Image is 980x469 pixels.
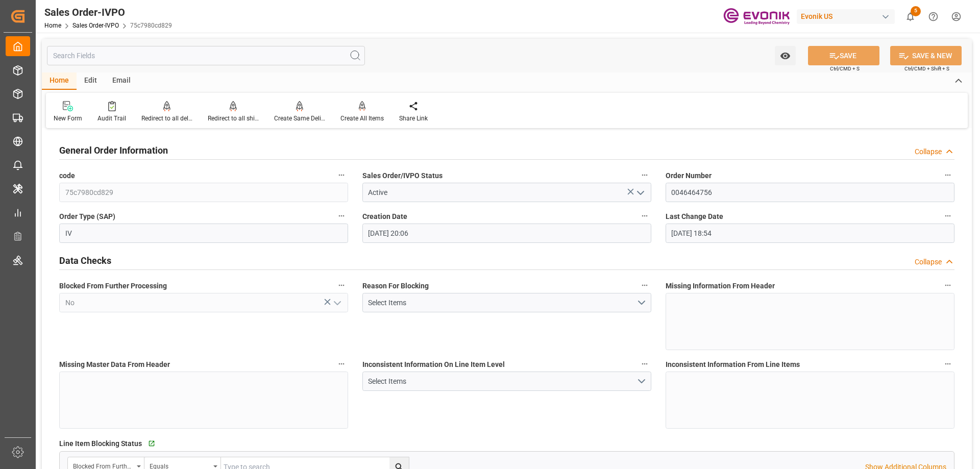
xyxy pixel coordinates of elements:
[59,438,142,449] span: Line Item Blocking Status
[666,281,775,291] span: Missing Information From Header
[59,254,111,267] h2: Data Checks
[666,170,712,181] span: Order Number
[775,46,796,65] button: open menu
[44,5,172,20] div: Sales Order-IVPO
[399,114,428,123] div: Share Link
[59,281,167,291] span: Blocked From Further Processing
[105,72,138,90] div: Email
[362,372,651,391] button: open menu
[59,143,168,157] h2: General Order Information
[666,359,800,370] span: Inconsistent Information From Line Items
[335,279,348,292] button: Blocked From Further Processing
[922,5,945,28] button: Help Center
[941,357,954,371] button: Inconsistent Information From Line Items
[915,146,942,157] div: Collapse
[141,114,192,123] div: Redirect to all deliveries
[941,168,954,182] button: Order Number
[54,114,82,123] div: New Form
[362,281,429,291] span: Reason For Blocking
[915,257,942,267] div: Collapse
[47,46,365,65] input: Search Fields
[904,65,949,72] span: Ctrl/CMD + Shift + S
[666,224,954,243] input: MM-DD-YYYY HH:MM
[362,170,443,181] span: Sales Order/IVPO Status
[911,6,921,16] span: 5
[830,65,860,72] span: Ctrl/CMD + S
[340,114,384,123] div: Create All Items
[666,211,723,222] span: Last Change Date
[638,279,651,292] button: Reason For Blocking
[362,224,651,243] input: MM-DD-YYYY HH:MM
[208,114,259,123] div: Redirect to all shipments
[77,72,105,90] div: Edit
[368,376,636,387] div: Select Items
[941,209,954,223] button: Last Change Date
[59,359,170,370] span: Missing Master Data From Header
[638,357,651,371] button: Inconsistent Information On Line Item Level
[362,293,651,312] button: open menu
[362,359,505,370] span: Inconsistent Information On Line Item Level
[899,5,922,28] button: show 5 new notifications
[335,209,348,223] button: Order Type (SAP)
[59,170,75,181] span: code
[42,72,77,90] div: Home
[44,22,61,29] a: Home
[638,209,651,223] button: Creation Date
[72,22,119,29] a: Sales Order-IVPO
[808,46,879,65] button: SAVE
[941,279,954,292] button: Missing Information From Header
[890,46,962,65] button: SAVE & NEW
[797,7,899,26] button: Evonik US
[329,295,344,311] button: open menu
[362,211,407,222] span: Creation Date
[97,114,126,123] div: Audit Trail
[368,298,636,308] div: Select Items
[59,211,115,222] span: Order Type (SAP)
[274,114,325,123] div: Create Same Delivery Date
[335,168,348,182] button: code
[797,9,895,24] div: Evonik US
[632,185,647,201] button: open menu
[638,168,651,182] button: Sales Order/IVPO Status
[335,357,348,371] button: Missing Master Data From Header
[723,8,790,26] img: Evonik-brand-mark-Deep-Purple-RGB.jpeg_1700498283.jpeg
